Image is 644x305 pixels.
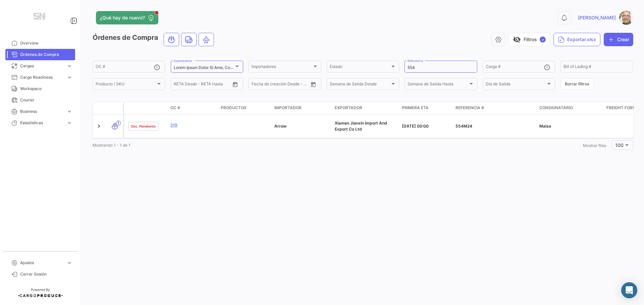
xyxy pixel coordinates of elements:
[96,123,102,130] a: Expand/Collapse Row
[181,33,196,46] button: Land
[5,83,75,94] a: Workspace
[20,63,64,69] span: Cargas
[330,65,390,70] span: Estado
[578,14,616,21] span: [PERSON_NAME]
[221,105,247,111] span: Productos
[560,78,593,89] button: Borrar filtros
[5,37,75,49] a: Overview
[621,282,637,298] div: Abrir Intercom Messenger
[199,33,214,46] button: Air
[486,83,546,87] span: Día de Salida
[537,102,604,114] datatable-header-cell: Consignatario
[274,124,286,129] span: Arrow
[230,79,240,89] button: Open calendar
[252,65,312,70] span: Importadores
[513,35,521,44] span: visibility_off
[252,83,264,87] input: Desde
[408,83,468,87] span: Semana de Salida Hasta
[20,260,64,266] span: Ajustes
[539,105,573,111] span: Consignatario
[508,33,550,46] button: visibility_offFiltros✓
[20,52,72,58] span: Órdenes de Compra
[402,105,429,111] span: Primera ETA
[168,102,218,114] datatable-header-cell: OC #
[20,120,64,126] span: Estadísticas
[583,143,606,148] span: Mostrar filas
[66,108,72,115] span: expand_more
[218,102,272,114] datatable-header-cell: Productos
[191,83,217,87] input: Hasta
[399,102,453,114] datatable-header-cell: Primera ETA
[96,83,156,87] span: Producto / SKU
[453,102,537,114] datatable-header-cell: Referencia #
[100,14,145,21] span: ¿Qué hay de nuevo?
[66,120,72,126] span: expand_more
[455,105,484,111] span: Referencia #
[455,124,472,129] span: 554M24
[93,33,216,46] h3: Órdenes de Compra
[335,121,387,132] span: Xiamen Jianxin Import And Export Co Ltd
[20,108,64,115] span: Business
[20,86,72,92] span: Workspace
[96,11,158,24] button: ¿Qué hay de nuevo?
[540,36,546,43] span: ✓
[170,122,215,128] a: 219
[272,102,332,114] datatable-header-cell: Importador
[268,83,295,87] input: Hasta
[124,102,168,114] datatable-header-cell: Estado Doc.
[332,102,399,114] datatable-header-cell: Exportador
[116,121,121,126] span: 1
[174,83,186,87] input: Desde
[5,49,75,60] a: Órdenes de Compra
[330,83,390,87] span: Semana de Salida Desde
[66,63,72,69] span: expand_more
[539,124,551,129] span: Maisa
[402,124,429,129] span: [DATE] 00:00
[5,94,75,106] a: Courier
[66,260,72,266] span: expand_more
[66,74,72,80] span: expand_more
[308,79,318,89] button: Open calendar
[23,8,57,27] img: Manufactura+Logo.png
[553,33,600,46] button: Exportar.xlsx
[20,271,72,277] span: Cerrar Sesión
[20,40,72,46] span: Overview
[335,105,362,111] span: Exportador
[604,33,633,46] button: Crear
[274,105,302,111] span: Importador
[20,74,64,80] span: Cargo Readiness
[170,105,180,111] span: OC #
[619,11,633,25] img: Captura.PNG
[20,97,72,103] span: Courier
[164,33,179,46] button: Ocean
[93,143,130,148] span: Mostrando 1 - 1 de 1
[615,142,624,148] span: 100
[131,124,156,129] span: Doc. Pendiente
[106,105,123,111] datatable-header-cell: Modo de Transporte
